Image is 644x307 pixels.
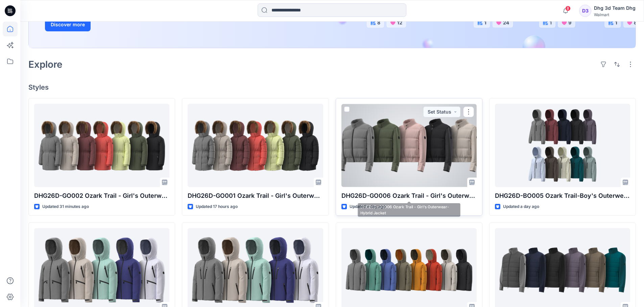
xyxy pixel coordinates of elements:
a: DHG26D-GO002 Ozark Trail - Girl's Outerwear-Parka Jkt Opt.2 [34,104,169,187]
a: DHG26D-GO001 Ozark Trail - Girl's Outerwear-Parka Jkt Opt.1 [188,104,323,187]
span: 8 [565,6,571,11]
p: Updated a day ago [350,203,386,210]
p: Updated a day ago [503,203,539,210]
div: Dhg 3d Team Dhg [594,4,636,12]
a: DHG26D-GO006 Ozark Trail - Girl's Outerwear-Hybrid Jacket [341,104,477,187]
p: Updated 17 hours ago [196,203,238,210]
h4: Styles [28,83,636,91]
a: DHG26D-BO005 Ozark Trail-Boy's Outerwear - Softshell V1 [495,104,630,187]
div: D3 [579,5,591,17]
p: DHG26D-GO001 Ozark Trail - Girl's Outerwear-Parka Jkt Opt.1 [188,191,323,201]
h2: Explore [28,59,63,70]
p: Updated 31 minutes ago [42,203,89,210]
button: Discover more [45,18,91,31]
p: DHG26D-GO006 Ozark Trail - Girl's Outerwear-Hybrid Jacket [341,191,477,201]
p: DHG26D-BO005 Ozark Trail-Boy's Outerwear - Softshell V1 [495,191,630,201]
a: Discover more [45,18,197,31]
div: Walmart [594,12,636,17]
p: DHG26D-GO002 Ozark Trail - Girl's Outerwear-Parka Jkt Opt.2 [34,191,169,201]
